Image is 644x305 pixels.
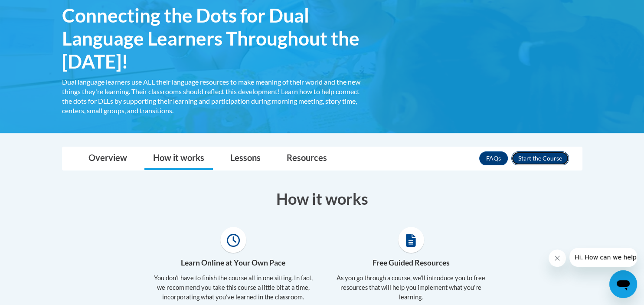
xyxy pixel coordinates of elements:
[151,257,316,269] h4: Learn Online at Your Own Pace
[329,273,494,302] p: As you go through a course, we’ll introduce you to free resources that will help you implement wh...
[549,249,566,267] iframe: Close message
[62,77,361,115] div: Dual language learners use ALL their language resources to make meaning of their world and the ne...
[144,147,213,170] a: How it works
[278,147,336,170] a: Resources
[5,6,70,13] span: Hi. How can we help?
[511,151,569,165] button: Enroll
[80,147,136,170] a: Overview
[569,248,637,267] iframe: Message from company
[609,270,637,298] iframe: Button to launch messaging window
[329,257,494,269] h4: Free Guided Resources
[222,147,269,170] a: Lessons
[62,188,582,210] h3: How it works
[479,151,508,165] a: FAQs
[62,4,361,72] span: Connecting the Dots for Dual Language Learners Throughout the [DATE]!
[151,273,316,302] p: You don’t have to finish the course all in one sitting. In fact, we recommend you take this cours...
